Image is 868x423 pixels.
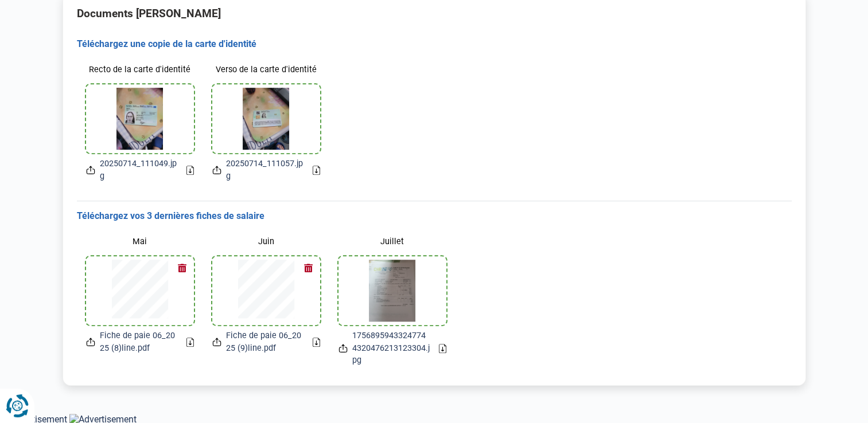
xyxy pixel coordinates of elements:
[77,38,792,50] h3: Téléchargez une copie de la carte d'identité
[338,232,446,252] label: Juillet
[243,88,289,150] img: idCardCoApplicant2File
[86,232,194,252] label: Mai
[313,338,320,347] a: Download
[212,60,320,80] label: Verso de la carte d'identité
[116,88,163,150] img: idCardCoApplicant1File
[86,60,194,80] label: Recto de la carte d'identité
[77,7,792,20] h2: Documents [PERSON_NAME]
[352,330,430,367] span: 17568959433247744320476213123304.jpg
[226,158,303,182] span: 20250714_111057.jpg
[100,330,177,354] span: Fiche de paie 06_2025 (8)line.pdf
[77,210,792,222] h3: Téléchargez vos 3 dernières fiches de salaire
[369,260,415,322] img: incomeCoApplicantProfessionalActivity3File
[226,330,303,354] span: Fiche de paie 06_2025 (9)line.pdf
[313,166,320,175] a: Download
[186,166,194,175] a: Download
[100,158,177,182] span: 20250714_111049.jpg
[439,344,446,353] a: Download
[186,338,194,347] a: Download
[212,232,320,252] label: Juin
